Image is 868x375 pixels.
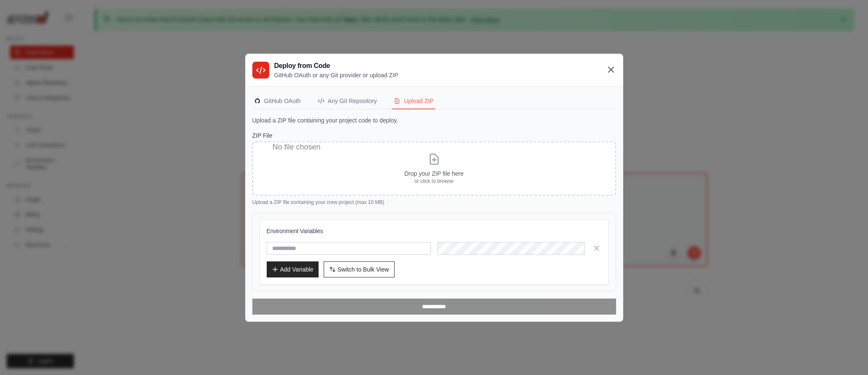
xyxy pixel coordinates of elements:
[394,97,433,105] div: Upload ZIP
[252,93,303,109] button: GitHubGitHub OAuth
[252,116,616,125] p: Upload a ZIP file containing your project code to deploy.
[252,199,616,206] p: Upload a ZIP file containing your crew project (max 10 MB)
[324,261,395,277] button: Switch to Bulk View
[826,334,868,375] iframe: Chat Widget
[338,265,389,274] span: Switch to Bulk View
[252,93,616,109] nav: Deployment Source
[267,227,602,235] h3: Environment Variables
[267,261,319,277] button: Add Variable
[274,61,398,71] h3: Deploy from Code
[274,71,398,79] p: GitHub OAuth or any Git provider or upload ZIP
[318,97,377,105] div: Any Git Repository
[254,97,301,105] div: GitHub OAuth
[392,93,435,109] button: Upload ZIP
[254,98,261,104] img: GitHub
[316,93,379,109] button: Any Git Repository
[252,131,616,140] label: ZIP File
